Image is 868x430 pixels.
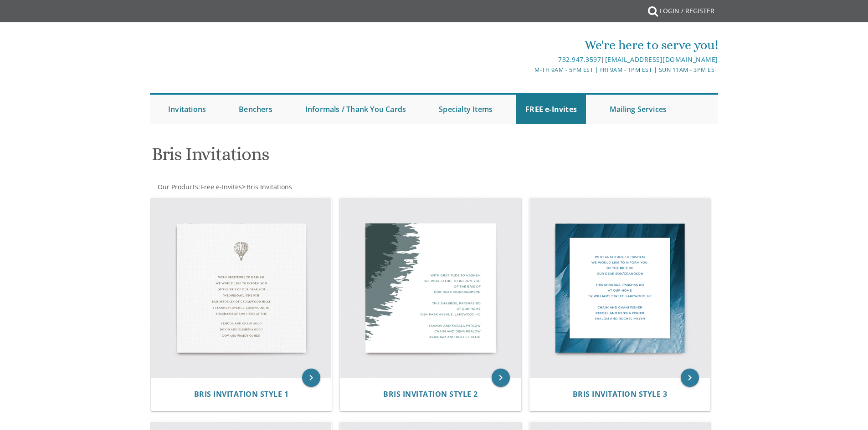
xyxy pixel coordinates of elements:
img: Bris Invitation Style 2 [340,198,521,378]
span: Bris Invitation Style 2 [383,389,478,399]
a: keyboard_arrow_right [681,369,699,387]
a: Bris Invitation Style 3 [573,390,668,399]
div: We're here to serve you! [340,36,718,54]
a: Bris Invitation Style 2 [383,390,478,399]
div: M-Th 9am - 5pm EST | Fri 9am - 1pm EST | Sun 11am - 3pm EST [340,65,718,75]
span: Free e-Invites [201,182,242,191]
a: Informals / Thank You Cards [296,95,415,124]
a: Invitations [159,95,215,124]
img: Bris Invitation Style 3 [530,198,710,378]
span: Bris Invitation Style 1 [194,389,289,399]
a: keyboard_arrow_right [492,369,510,387]
a: [EMAIL_ADDRESS][DOMAIN_NAME] [605,55,718,64]
a: Bris Invitation Style 1 [194,390,289,399]
img: Bris Invitation Style 1 [151,198,332,378]
span: > [242,182,292,191]
a: FREE e-Invites [516,95,586,124]
div: | [340,54,718,65]
h1: Bris Invitations [152,144,524,171]
a: keyboard_arrow_right [302,369,320,387]
span: Bris Invitations [247,182,292,191]
div: : [150,182,434,192]
a: 732.947.3597 [558,55,601,64]
a: Benchers [230,95,282,124]
a: Specialty Items [430,95,502,124]
a: Mailing Services [601,95,676,124]
a: Bris Invitations [246,182,292,191]
a: Our Products [157,182,198,191]
span: Bris Invitation Style 3 [573,389,668,399]
a: Free e-Invites [200,182,242,191]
